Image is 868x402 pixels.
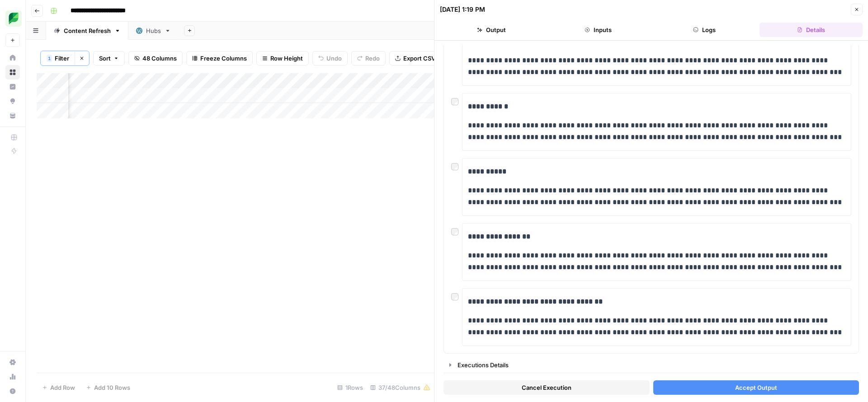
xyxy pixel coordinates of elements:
[128,51,183,65] button: 48 Columns
[5,94,20,108] a: Opportunities
[270,54,303,63] span: Row Height
[351,51,386,65] button: Redo
[5,355,20,369] a: Settings
[128,22,179,40] a: Hubs
[522,383,571,392] span: Cancel Execution
[5,79,20,94] a: Insights
[48,55,51,62] span: 1
[46,22,128,40] a: Content Refresh
[64,26,111,35] div: Content Refresh
[440,5,485,14] div: [DATE] 1:19 PM
[80,380,136,395] button: Add 10 Rows
[759,23,863,37] button: Details
[37,380,80,395] button: Add Row
[5,384,20,398] button: Help + Support
[653,380,859,395] button: Accept Output
[547,23,650,37] button: Inputs
[735,383,777,392] span: Accept Output
[444,358,859,372] button: Executions Details
[458,360,853,369] div: Executions Details
[5,108,20,123] a: Your Data
[256,51,309,65] button: Row Height
[334,380,367,395] div: 1 Rows
[443,380,650,395] button: Cancel Execution
[5,369,20,384] a: Usage
[47,55,52,62] div: 1
[94,383,130,392] span: Add 10 Rows
[440,23,543,37] button: Output
[186,51,253,65] button: Freeze Columns
[200,54,247,63] span: Freeze Columns
[365,54,380,63] span: Redo
[142,54,177,63] span: 48 Columns
[653,23,756,37] button: Logs
[326,54,342,63] span: Undo
[5,10,22,27] img: SproutSocial Logo
[41,51,75,65] button: 1Filter
[99,54,111,63] span: Sort
[5,7,20,30] button: Workspace: SproutSocial
[146,26,161,35] div: Hubs
[5,51,20,65] a: Home
[367,380,434,395] div: 37/48 Columns
[403,54,435,63] span: Export CSV
[5,65,20,79] a: Browse
[93,51,125,65] button: Sort
[55,54,69,63] span: Filter
[50,383,75,392] span: Add Row
[389,51,441,65] button: Export CSV
[312,51,348,65] button: Undo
